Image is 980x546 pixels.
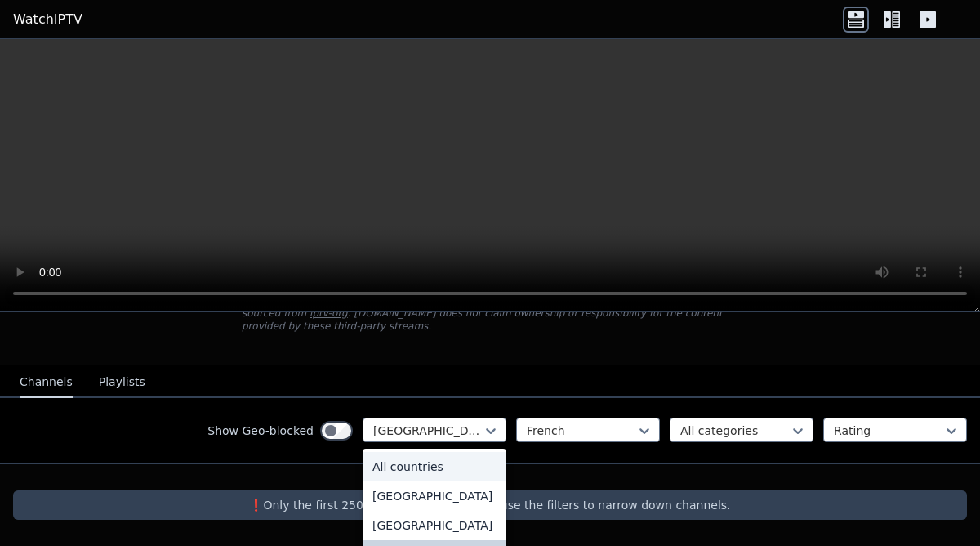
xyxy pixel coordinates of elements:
label: Show Geo-blocked [207,423,314,439]
div: [GEOGRAPHIC_DATA] [363,511,506,540]
div: [GEOGRAPHIC_DATA] [363,481,506,511]
div: All countries [363,452,506,481]
button: Playlists [99,367,145,398]
p: [DOMAIN_NAME] does not host or serve any video content directly. All streams available here are s... [242,293,738,333]
a: WatchIPTV [13,10,82,29]
p: ❗️Only the first 250 channels are returned, use the filters to narrow down channels. [20,497,960,513]
a: iptv-org [310,307,348,319]
button: Channels [20,367,73,398]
